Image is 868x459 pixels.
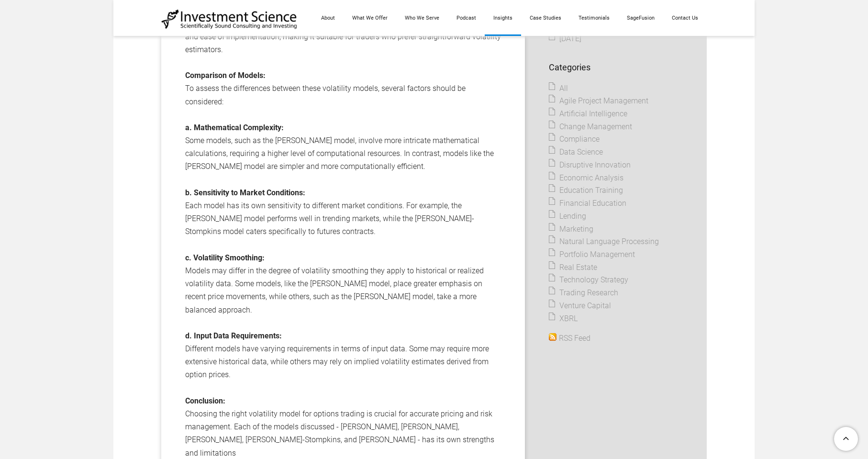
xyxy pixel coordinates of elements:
a: Agile Project Management [549,95,648,108]
strong: Conclusion: [185,396,225,405]
a: Venture Capital [549,300,611,313]
a: XBRL [549,313,578,325]
strong: a. Mathematical Complexity: [185,123,284,132]
a: Economic Analysis [549,172,623,185]
a: Change Management [549,121,632,134]
a: Real Estate [549,261,597,274]
a: Natural Language Processing [549,235,659,248]
img: Investment Science | NYC Consulting Services [161,9,298,30]
a: Marketing [549,223,593,236]
a: RSS Feed [549,332,590,345]
a: Disruptive Innovation [549,159,631,172]
strong: b. Sensitivity to Market Conditions: [185,188,305,197]
a: Compliance [549,133,600,146]
a: Data Science [549,146,603,159]
a: To Top [830,423,863,454]
a: Portfolio Management [549,248,635,261]
a: Technology Strategy [549,274,628,287]
img: bg_feed.gif [549,333,556,341]
a: Financial Education [549,197,626,210]
a: All [549,82,568,95]
a: [DATE] [549,33,581,45]
strong: c. Volatility Smoothing: [185,253,265,262]
a: Lending [549,210,586,223]
a: Education Training [549,184,623,197]
a: Trading Research [549,287,618,300]
a: Artificial Intelligence [549,108,627,121]
strong: Comparison of Models: [185,71,266,80]
h2: Categories [549,62,683,73]
strong: d. Input Data Requirements: [185,331,282,340]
